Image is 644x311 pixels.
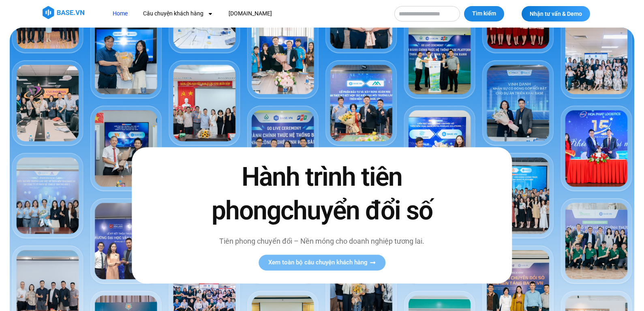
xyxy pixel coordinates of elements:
[259,255,385,270] a: Xem toàn bộ câu chuyện khách hàng
[530,11,582,17] span: Nhận tư vấn & Demo
[223,6,278,21] a: [DOMAIN_NAME]
[107,6,134,21] a: Home
[268,260,368,266] span: Xem toàn bộ câu chuyện khách hàng
[194,236,449,247] p: Tiên phong chuyển đổi – Nền móng cho doanh nghiệp tương lai.
[107,6,386,21] nav: Menu
[472,10,496,18] span: Tìm kiếm
[522,6,590,21] a: Nhận tư vấn & Demo
[464,6,504,21] button: Tìm kiếm
[137,6,219,21] a: Câu chuyện khách hàng
[194,160,449,227] h2: Hành trình tiên phong
[280,195,432,226] span: chuyển đổi số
